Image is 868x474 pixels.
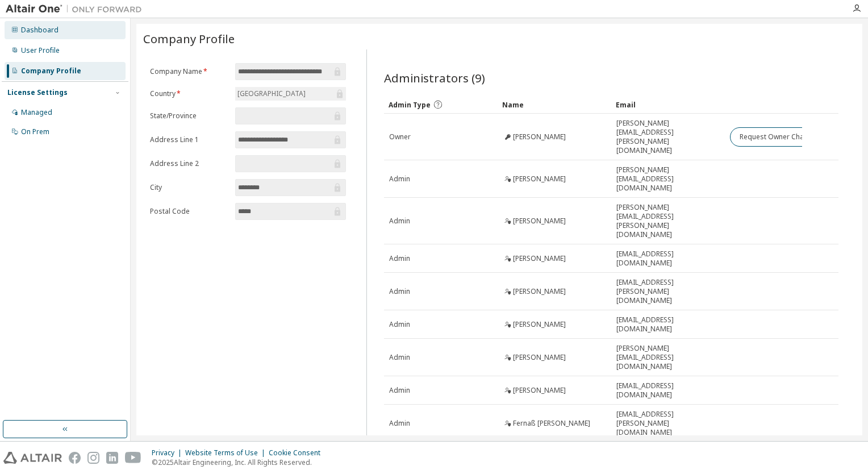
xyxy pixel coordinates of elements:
label: City [150,183,228,192]
span: Admin [389,254,410,263]
div: [GEOGRAPHIC_DATA] [236,88,307,100]
label: Postal Code [150,207,228,216]
span: [PERSON_NAME] [513,217,566,226]
span: [PERSON_NAME][EMAIL_ADDRESS][PERSON_NAME][DOMAIN_NAME] [616,203,720,239]
span: Administrators (9) [384,70,485,86]
span: [PERSON_NAME][EMAIL_ADDRESS][DOMAIN_NAME] [616,344,720,371]
div: User Profile [21,46,60,55]
label: Address Line 2 [150,159,228,168]
span: [PERSON_NAME] [513,287,566,296]
span: Admin Type [389,100,431,110]
span: Admin [389,174,410,184]
div: [GEOGRAPHIC_DATA] [235,87,346,101]
img: instagram.svg [87,452,99,464]
p: © 2025 Altair Engineering, Inc. All Rights Reserved. [152,458,327,467]
span: [EMAIL_ADDRESS][PERSON_NAME][DOMAIN_NAME] [616,410,720,437]
label: Company Name [150,67,228,76]
span: [EMAIL_ADDRESS][DOMAIN_NAME] [616,250,720,268]
div: Cookie Consent [269,448,327,458]
div: Company Profile [21,66,81,76]
div: Name [502,95,607,114]
span: Fernaß [PERSON_NAME] [513,419,590,428]
div: Privacy [152,448,185,458]
span: [EMAIL_ADDRESS][DOMAIN_NAME] [616,381,720,400]
div: Dashboard [21,26,59,35]
span: Owner [389,132,411,142]
span: [PERSON_NAME] [513,174,566,184]
span: Admin [389,287,410,296]
div: Website Terms of Use [185,448,269,458]
img: facebook.svg [69,452,81,464]
label: Country [150,89,228,98]
span: [PERSON_NAME] [513,132,566,142]
span: [EMAIL_ADDRESS][PERSON_NAME][DOMAIN_NAME] [616,278,720,305]
button: Request Owner Change [730,127,826,147]
img: youtube.svg [125,452,141,464]
span: Admin [389,386,410,395]
img: linkedin.svg [106,452,118,464]
div: On Prem [21,127,49,136]
div: Managed [21,108,52,117]
span: Company Profile [143,31,235,47]
span: [PERSON_NAME] [513,386,566,395]
img: altair_logo.svg [3,452,62,464]
span: [PERSON_NAME][EMAIL_ADDRESS][DOMAIN_NAME] [616,165,720,193]
span: Admin [389,320,410,329]
label: Address Line 1 [150,135,228,144]
img: Altair One [6,3,148,15]
span: [EMAIL_ADDRESS][DOMAIN_NAME] [616,315,720,334]
span: Admin [389,353,410,362]
span: Admin [389,217,410,226]
span: [PERSON_NAME] [513,254,566,263]
span: [PERSON_NAME] [513,320,566,329]
label: State/Province [150,111,228,120]
div: License Settings [7,88,68,97]
span: Admin [389,419,410,428]
span: [PERSON_NAME][EMAIL_ADDRESS][PERSON_NAME][DOMAIN_NAME] [616,119,720,155]
div: Email [616,95,720,114]
span: [PERSON_NAME] [513,353,566,362]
